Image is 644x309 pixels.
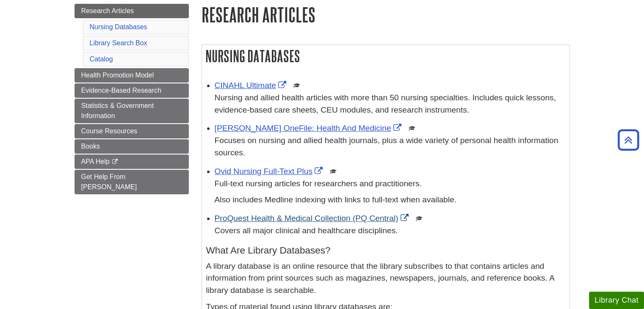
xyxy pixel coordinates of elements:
[615,134,642,146] a: Back to Top
[215,81,288,90] a: Link opens in new window
[215,214,411,223] a: Link opens in new window
[215,194,565,206] p: Also includes Medline indexing with links to full-text when available.
[75,170,189,194] a: Get Help From [PERSON_NAME]
[215,135,565,159] p: Focuses on nursing and allied health journals, plus a wide variety of personal health information...
[111,159,119,165] i: This link opens in a new window
[215,124,404,132] a: Link opens in new window
[81,7,134,14] span: Research Articles
[75,124,189,138] a: Course Resources
[81,72,154,79] span: Health Promotion Model
[215,92,565,116] p: Nursing and allied health articles with more than 50 nursing specialties. Includes quick lessons,...
[206,260,565,297] p: A library database is an online resource that the library subscribes to that contains articles an...
[81,87,161,94] span: Evidence-Based Research
[75,83,189,98] a: Evidence-Based Research
[215,225,565,237] p: Covers all major clinical and healthcare disciplines.
[75,99,189,123] a: Statistics & Government Information
[589,292,644,309] button: Library Chat
[202,4,570,25] h1: Research Articles
[90,55,113,63] a: Catalog
[75,68,189,83] a: Health Promotion Model
[75,139,189,154] a: Books
[202,45,569,67] h2: Nursing Databases
[81,143,100,150] span: Books
[330,168,337,175] img: Scholarly or Peer Reviewed
[215,178,565,190] p: Full-text nursing articles for researchers and practitioners.
[206,246,565,256] h4: What Are Library Databases?
[75,4,189,18] a: Research Articles
[75,4,189,194] div: Guide Page Menu
[81,102,154,119] span: Statistics & Government Information
[90,23,147,30] a: Nursing Databases
[293,82,300,89] img: Scholarly or Peer Reviewed
[81,158,110,165] span: APA Help
[90,39,147,47] a: Library Search Box
[409,125,415,132] img: Scholarly or Peer Reviewed
[416,215,423,222] img: Scholarly or Peer Reviewed
[75,154,189,169] a: APA Help
[215,167,325,176] a: Link opens in new window
[81,127,138,135] span: Course Resources
[81,173,137,190] span: Get Help From [PERSON_NAME]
